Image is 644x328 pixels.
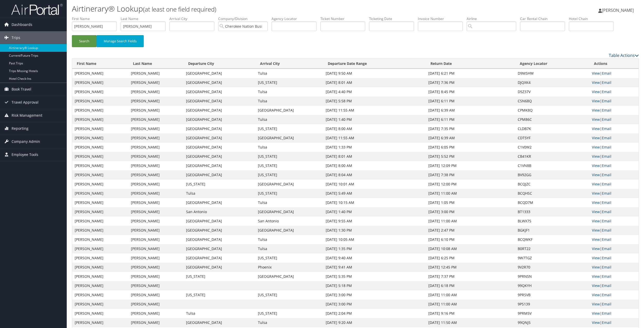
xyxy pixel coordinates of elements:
[515,263,589,272] td: 9V2R70
[589,300,639,309] td: |
[515,281,589,290] td: 99QKYH
[184,216,255,226] td: [GEOGRAPHIC_DATA]
[255,309,323,318] td: [US_STATE]
[602,163,611,168] a: Email
[184,152,255,161] td: [GEOGRAPHIC_DATA]
[323,78,426,87] td: [DATE] 8:01 AM
[426,281,515,290] td: [DATE] 6:18 PM
[323,189,426,198] td: [DATE] 5:49 AM
[128,133,184,143] td: [PERSON_NAME]
[184,207,255,216] td: San Antonio
[72,207,128,216] td: [PERSON_NAME]
[323,216,426,226] td: [DATE] 9:55 AM
[589,263,639,272] td: |
[128,198,184,207] td: [PERSON_NAME]
[323,226,426,235] td: [DATE] 1:30 PM
[72,281,128,290] td: [PERSON_NAME]
[128,281,184,290] td: [PERSON_NAME]
[602,108,611,113] a: Email
[323,161,426,170] td: [DATE] 8:00 AM
[72,253,128,263] td: [PERSON_NAME]
[592,302,600,306] a: View
[72,96,128,106] td: [PERSON_NAME]
[272,16,320,21] label: Agency Locator
[602,126,611,131] a: Email
[426,59,515,69] th: Return Date: activate to sort column ascending
[255,59,323,69] th: Arrival City: activate to sort column ascending
[515,78,589,87] td: DJQXK4
[426,189,515,198] td: [DATE] 11:00 AM
[592,89,600,94] a: View
[602,80,611,85] a: Email
[592,172,600,177] a: View
[72,216,128,226] td: [PERSON_NAME]
[592,154,600,159] a: View
[426,207,515,216] td: [DATE] 3:00 PM
[426,244,515,253] td: [DATE] 10:08 AM
[72,198,128,207] td: [PERSON_NAME]
[72,244,128,253] td: [PERSON_NAME]
[589,253,639,263] td: |
[589,124,639,133] td: |
[255,170,323,180] td: [US_STATE]
[426,152,515,161] td: [DATE] 5:52 PM
[592,163,600,168] a: View
[184,226,255,235] td: [GEOGRAPHIC_DATA]
[515,87,589,96] td: D5Z37V
[12,122,28,135] span: Reporting
[589,59,639,69] th: Actions
[515,189,589,198] td: BCQHSC
[128,69,184,78] td: [PERSON_NAME]
[184,244,255,253] td: [GEOGRAPHIC_DATA]
[426,133,515,143] td: [DATE] 6:39 AM
[592,274,600,279] a: View
[467,16,520,21] label: Airline
[426,106,515,115] td: [DATE] 6:39 AM
[323,152,426,161] td: [DATE] 8:01 AM
[323,59,426,69] th: Departure Date Range: activate to sort column ascending
[72,106,128,115] td: [PERSON_NAME]
[589,226,639,235] td: |
[72,69,128,78] td: [PERSON_NAME]
[184,309,255,318] td: Tulsa
[128,124,184,133] td: [PERSON_NAME]
[602,135,611,140] a: Email
[426,180,515,189] td: [DATE] 12:00 PM
[72,235,128,244] td: [PERSON_NAME]
[72,272,128,281] td: [PERSON_NAME]
[592,237,600,242] a: View
[323,207,426,216] td: [DATE] 1:40 PM
[592,218,600,223] a: View
[592,182,600,186] a: View
[592,80,600,85] a: View
[72,263,128,272] td: [PERSON_NAME]
[12,109,42,122] span: Risk Management
[72,309,128,318] td: [PERSON_NAME]
[589,152,639,161] td: |
[72,35,97,47] button: Search
[589,244,639,253] td: |
[426,115,515,124] td: [DATE] 6:11 PM
[515,226,589,235] td: BGKJF1
[602,218,611,223] a: Email
[602,98,611,103] a: Email
[323,96,426,106] td: [DATE] 5:58 PM
[515,290,589,300] td: 9PRSVB
[128,226,184,235] td: [PERSON_NAME]
[418,16,467,21] label: Invoice Number
[592,191,600,196] a: View
[426,300,515,309] td: [DATE] 11:00 AM
[589,87,639,96] td: |
[515,170,589,180] td: BV92GG
[602,265,611,270] a: Email
[515,152,589,161] td: CB41KR
[515,253,589,263] td: 9W7TGZ
[592,145,600,150] a: View
[255,106,323,115] td: [GEOGRAPHIC_DATA]
[515,161,589,170] td: C1VN8B
[72,78,128,87] td: [PERSON_NAME]
[515,59,589,69] th: Agency Locator: activate to sort column ascending
[515,115,589,124] td: CPM86C
[569,16,618,21] label: Hotel Chain
[255,226,323,235] td: [GEOGRAPHIC_DATA]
